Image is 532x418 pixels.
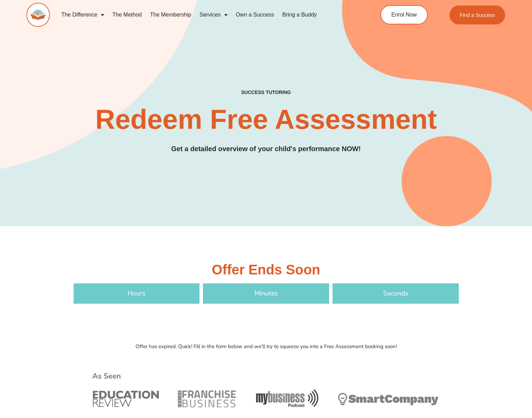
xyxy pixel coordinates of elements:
[195,90,337,95] h4: SUCCESS TUTORING​
[26,106,505,133] h2: Redeem Free Assessment
[74,263,459,276] h3: Offer Ends Soon
[203,290,329,297] span: Minutes
[146,7,195,23] a: The Membership
[108,7,146,23] a: The Method
[57,7,108,23] a: The Difference
[278,7,321,23] a: Bring a Buddy
[195,7,231,23] a: Services
[333,290,459,297] span: Seconds
[70,344,462,349] p: Offer has expired. Quick! Fill in the form below and we'll try to squeeze you into a Free Assessm...
[449,6,506,24] a: Find a Success
[380,5,428,24] a: Enrol Now
[460,12,495,18] span: Find a Success
[74,290,200,297] span: Hours
[391,12,417,18] span: Enrol Now
[57,7,353,23] nav: Menu
[232,7,278,23] a: Own a Success
[26,144,505,154] h3: Get a detailed overview of your child's performance NOW!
